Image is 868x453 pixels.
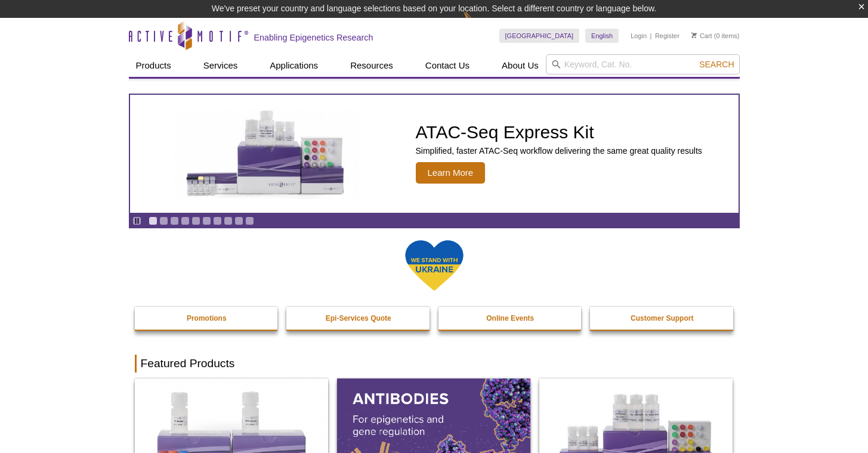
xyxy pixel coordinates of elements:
a: Login [631,32,647,40]
strong: Epi-Services Quote [326,314,391,322]
span: Search [699,60,734,69]
a: ATAC-Seq Express Kit ATAC-Seq Express Kit Simplified, faster ATAC-Seq workflow delivering the sam... [130,95,739,213]
img: Your Cart [691,32,697,38]
img: Change Here [463,9,495,37]
a: Go to slide 7 [213,216,222,225]
a: Customer Support [590,307,734,330]
strong: Customer Support [631,314,693,322]
a: Go to slide 8 [224,216,233,225]
a: Epi-Services Quote [286,307,431,330]
img: ATAC-Seq Express Kit [168,108,365,198]
a: Go to slide 1 [149,216,157,225]
p: Simplified, faster ATAC-Seq workflow delivering the same great quality results [416,145,702,156]
li: | [650,29,652,43]
a: Applications [262,54,325,77]
h2: Featured Products [135,355,734,373]
li: (0 items) [691,29,740,43]
a: Go to slide 2 [159,216,168,225]
h2: ATAC-Seq Express Kit [416,123,702,141]
a: Online Events [438,307,583,330]
a: Go to slide 9 [234,216,243,225]
a: Promotions [135,307,279,330]
a: Go to slide 6 [202,216,211,225]
a: Contact Us [418,54,477,77]
a: Services [196,54,245,77]
a: Products [129,54,178,77]
a: English [585,29,619,43]
a: Go to slide 3 [170,216,179,225]
strong: Promotions [187,314,227,322]
button: Search [696,59,737,70]
a: Go to slide 5 [191,216,200,225]
a: Go to slide 4 [181,216,190,225]
a: Resources [343,54,400,77]
article: ATAC-Seq Express Kit [130,95,739,213]
strong: Online Events [486,314,534,322]
a: Cart [691,32,712,40]
a: [GEOGRAPHIC_DATA] [499,29,580,43]
a: Go to slide 10 [245,216,254,225]
span: Learn More [416,162,486,184]
a: Toggle autoplay [132,216,141,225]
img: We Stand With Ukraine [404,239,464,292]
a: Register [655,32,679,40]
input: Keyword, Cat. No. [546,54,740,75]
h2: Enabling Epigenetics Research [254,32,373,43]
a: About Us [495,54,546,77]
